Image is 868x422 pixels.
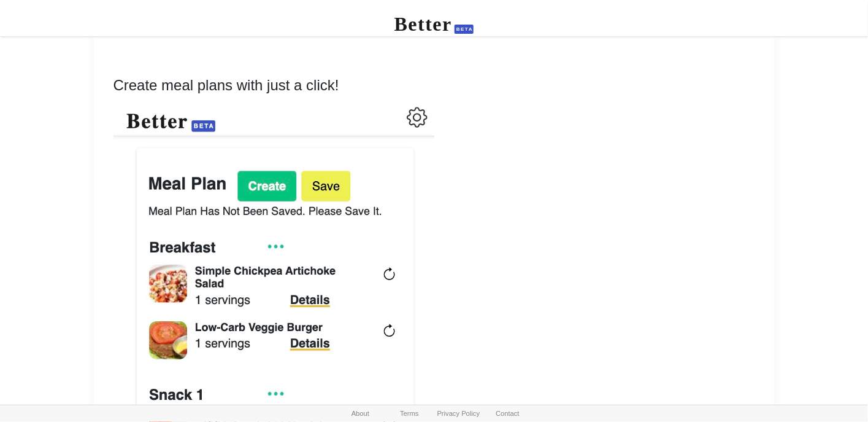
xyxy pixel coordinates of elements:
[336,408,385,419] a: About
[385,408,434,419] a: Terms
[394,13,452,35] div: Better
[113,77,755,95] h4: Create meal plans with just a click!
[483,408,532,419] a: Contact
[455,25,474,34] span: BETA
[434,408,483,419] a: Privacy Policy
